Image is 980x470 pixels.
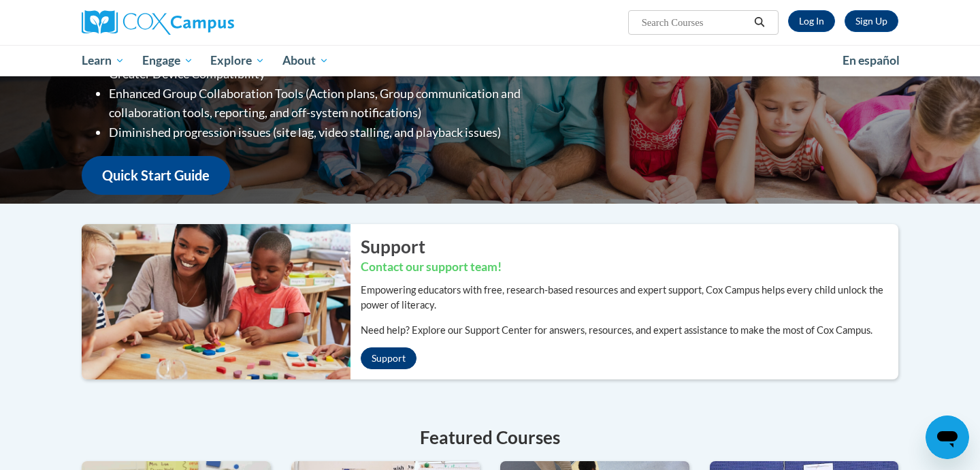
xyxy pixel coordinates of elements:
[361,347,416,369] a: Support
[82,10,340,35] a: Cox Campus
[133,45,202,76] a: Engage
[71,224,350,379] img: ...
[361,259,898,276] h3: Contact our support team!
[61,45,919,76] div: Main menu
[845,10,898,32] a: Register
[73,45,133,76] a: Learn
[788,10,835,32] a: Log In
[82,156,230,195] a: Quick Start Guide
[640,14,749,31] input: Search Courses
[109,84,575,123] li: Enhanced Group Collaboration Tools (Action plans, Group communication and collaboration tools, re...
[82,10,234,35] img: Cox Campus
[749,14,770,31] button: Search
[834,46,909,75] a: En español
[282,52,329,69] span: About
[109,123,575,142] li: Diminished progression issues (site lag, video stalling, and playback issues)
[142,52,193,69] span: Engage
[82,424,898,451] h4: Featured Courses
[274,45,338,76] a: About
[926,416,969,459] iframe: Button to launch messaging window, conversation in progress
[361,234,898,259] h2: Support
[210,52,265,69] span: Explore
[82,52,125,69] span: Learn
[361,283,898,313] p: Empowering educators with free, research-based resources and expert support, Cox Campus helps eve...
[843,53,900,67] span: En español
[201,45,274,76] a: Explore
[361,323,898,338] p: Need help? Explore our Support Center for answers, resources, and expert assistance to make the m...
